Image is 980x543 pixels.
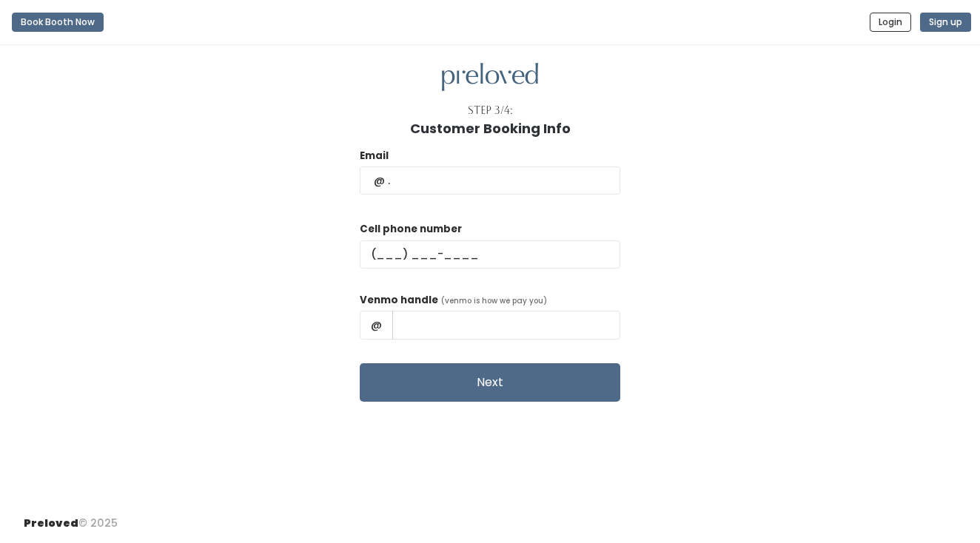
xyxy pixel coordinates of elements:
[410,121,571,136] h1: Customer Booking Info
[441,295,547,306] span: (venmo is how we pay you)
[360,363,620,402] button: Next
[360,240,620,269] input: (___) ___-____
[12,13,104,32] button: Book Booth Now
[360,166,620,195] input: @ .
[12,6,104,38] a: Book Booth Now
[360,311,393,339] span: @
[360,149,389,163] label: Email
[360,222,462,237] label: Cell phone number
[442,63,538,92] img: preloved logo
[24,516,78,530] span: Preloved
[920,13,971,32] button: Sign up
[24,504,118,531] div: © 2025
[468,103,513,118] div: Step 3/4:
[870,13,911,32] button: Login
[360,293,438,308] label: Venmo handle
